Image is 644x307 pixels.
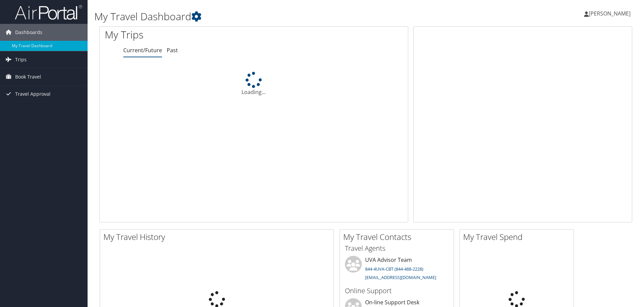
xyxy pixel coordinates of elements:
span: [PERSON_NAME] [589,10,631,17]
h2: My Travel Contacts [343,231,454,243]
a: Current/Future [123,47,162,54]
a: Past [167,47,178,54]
img: airportal-logo.png [15,4,82,20]
span: Trips [15,51,27,68]
li: UVA Advisor Team [342,256,452,283]
a: 844-4UVA-CBT (844-488-2228) [365,266,423,272]
h1: My Trips [105,28,275,42]
span: Book Travel [15,68,41,85]
div: Loading... [100,72,408,96]
h3: Travel Agents [345,244,449,253]
h2: My Travel Spend [463,231,574,243]
a: [EMAIL_ADDRESS][DOMAIN_NAME] [365,274,436,280]
span: Travel Approval [15,86,51,102]
h3: Online Support [345,286,449,296]
h1: My Travel Dashboard [94,9,456,24]
h2: My Travel History [103,231,333,243]
a: [PERSON_NAME] [584,3,637,24]
span: Dashboards [15,24,42,41]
